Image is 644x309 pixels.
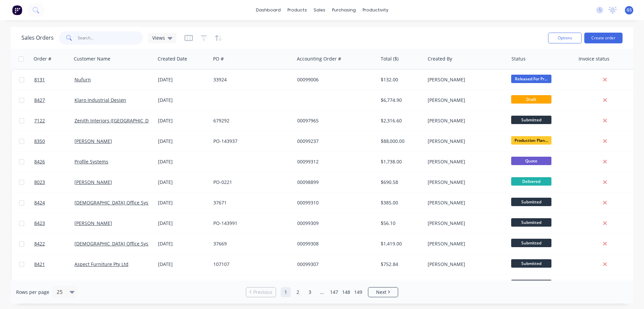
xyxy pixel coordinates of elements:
div: [PERSON_NAME] [428,158,502,165]
a: 8424 [34,193,74,213]
div: [DATE] [158,179,208,186]
input: Search... [78,31,143,45]
a: 8420 [34,275,74,295]
div: Accounting Order # [297,55,341,62]
a: Page 2 [293,287,303,297]
div: sales [310,5,329,15]
div: [DATE] [158,220,208,227]
div: [PERSON_NAME] [428,199,502,206]
a: 8423 [34,213,74,233]
div: [PERSON_NAME] [428,220,502,227]
div: Created By [428,55,452,62]
div: $6,774.90 [381,97,420,104]
div: Created Date [158,55,187,62]
span: 8424 [34,199,45,206]
div: $385.00 [381,199,420,206]
div: 00099308 [297,240,372,247]
div: products [284,5,310,15]
a: [PERSON_NAME] [74,220,112,226]
span: Rows per page [16,289,49,296]
div: PO-143991 [213,220,288,227]
span: Views [152,34,165,41]
div: [PERSON_NAME] [428,179,502,186]
div: $132.00 [381,76,420,83]
span: Production Plan... [511,136,551,145]
span: 8423 [34,220,45,227]
div: Order # [34,55,51,62]
div: $1,738.00 [381,158,420,165]
div: 107107 [213,261,288,268]
a: Next page [368,289,398,296]
div: [PERSON_NAME] [428,97,502,104]
div: $88,000.00 [381,138,420,145]
div: PO-0221 [213,179,288,186]
div: [DATE] [158,158,208,165]
span: Quote [511,157,551,165]
div: [DATE] [158,199,208,206]
a: 8422 [34,234,74,254]
span: Next [376,289,386,296]
div: [PERSON_NAME] [428,117,502,124]
a: Page 148 [341,287,351,297]
span: Submitted [511,280,551,288]
div: [DATE] [158,240,208,247]
a: Aspect Furniture Pty Ltd [74,261,128,267]
h1: Sales Orders [21,35,54,41]
span: Draft [511,95,551,104]
a: Nufurn [74,76,91,83]
span: Submitted [511,259,551,268]
div: [DATE] [158,97,208,104]
a: Page 147 [329,287,339,297]
a: Profile Systems [74,158,108,165]
span: 8131 [34,76,45,83]
span: GS [627,7,632,13]
div: Total ($) [381,55,398,62]
span: Released For Pr... [511,75,551,83]
img: Factory [12,5,22,15]
div: [PERSON_NAME] [428,261,502,268]
div: 00098899 [297,179,372,186]
a: 8426 [34,152,74,172]
a: Klaro Industrial Design [74,97,126,103]
a: Previous page [246,289,276,296]
span: Submitted [511,239,551,247]
div: $752.84 [381,261,420,268]
div: [PERSON_NAME] [428,76,502,83]
span: Submitted [511,218,551,227]
div: $690.58 [381,179,420,186]
a: [PERSON_NAME] [74,179,112,185]
div: [DATE] [158,76,208,83]
a: 8427 [34,90,74,110]
span: Submitted [511,116,551,124]
div: PO-143937 [213,138,288,145]
a: 7122 [34,111,74,131]
div: 00099310 [297,199,372,206]
a: 8350 [34,131,74,151]
div: $2,316.60 [381,117,420,124]
button: Options [548,33,582,43]
div: 679292 [213,117,288,124]
a: [DEMOGRAPHIC_DATA] Office Systems [74,199,159,206]
span: 8422 [34,240,45,247]
div: $1,419.00 [381,240,420,247]
div: 37671 [213,199,288,206]
div: productivity [359,5,392,15]
span: 8427 [34,97,45,104]
span: Previous [253,289,272,296]
div: Customer Name [74,55,110,62]
div: Invoice status [579,55,609,62]
a: Jump forward [317,287,327,297]
span: 7122 [34,117,45,124]
a: 8023 [34,172,74,192]
div: PO # [213,55,224,62]
div: [PERSON_NAME] [428,240,502,247]
div: 00099307 [297,261,372,268]
div: $56.10 [381,220,420,227]
a: Page 3 [305,287,315,297]
span: 8426 [34,158,45,165]
div: [DATE] [158,261,208,268]
div: 00099237 [297,138,372,145]
div: [DATE] [158,117,208,124]
span: Submitted [511,198,551,206]
button: Create order [584,33,623,43]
